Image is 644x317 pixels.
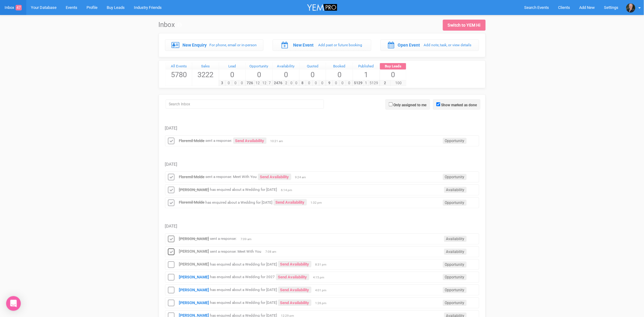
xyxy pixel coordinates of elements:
label: Show marked as done [441,102,477,108]
span: Opportunity [443,174,467,180]
span: 7:08 am [266,250,281,254]
span: 0 [346,80,353,86]
span: 0 [333,80,340,86]
a: Sales [192,63,219,70]
small: sent a response: Meet With You [206,175,257,179]
a: Floremil Molde [179,138,205,143]
span: 12 [254,80,261,86]
span: 0 [273,70,299,80]
label: New Event [293,42,314,48]
span: 5129 [368,80,380,86]
span: 5129 [353,80,364,86]
small: has enquired about a Wedding for 2027 [210,275,275,279]
small: sent a response: [210,237,237,241]
span: 0 [289,80,294,86]
a: [PERSON_NAME] [179,275,209,279]
h5: [DATE] [165,224,479,228]
span: 0 [239,80,246,86]
span: Opportunity [443,274,467,280]
span: 4:15 pm [313,275,329,280]
a: [PERSON_NAME] [179,262,209,266]
span: Opportunity [443,200,467,206]
span: 100 [391,80,406,86]
h1: Inbox [159,21,182,28]
small: has enquired about a Wedding for [DATE] [210,188,277,192]
a: New Enquiry For phone, email or in-person [165,40,264,51]
small: Add past or future booking [318,43,362,47]
span: 9 [326,80,333,86]
span: Availability [444,187,467,193]
small: has enquired about a Wedding for [DATE] [210,288,277,292]
span: 0 [246,70,272,80]
span: 0 [339,80,346,86]
a: Published [353,63,380,70]
a: [PERSON_NAME] [179,300,209,305]
span: 5780 [166,70,192,80]
span: 726 [245,80,255,86]
a: All Events [166,63,192,70]
small: sent a response: Meet With You [210,249,262,254]
span: Availability [444,236,467,242]
small: has enquired about a Wedding for [DATE] [210,262,277,266]
small: has enquired about a Wedding for [DATE] [206,200,273,205]
span: Clients [558,5,570,10]
label: Only assigned to me [394,102,427,108]
a: Send Availability [276,274,309,280]
a: Send Availability [233,138,267,144]
strong: Floremil Molde [179,175,205,179]
div: Open Intercom Messenger [6,296,21,311]
span: 47 [16,5,22,10]
a: Opportunity [246,63,272,70]
div: Quoted [300,63,326,70]
span: 0 [294,80,299,86]
img: open-uri20250213-2-1m688p0 [626,3,635,13]
small: has enquired about a Wedding for [DATE] [210,301,277,305]
a: Booked [326,63,353,70]
span: 2 [380,80,391,86]
span: 10:21 am [270,139,286,143]
span: Opportunity [443,262,467,268]
a: [PERSON_NAME] [179,288,209,292]
span: Opportunity [443,138,467,144]
span: 0 [300,70,326,80]
span: 4:01 pm [315,288,331,292]
a: Send Availability [258,174,291,180]
span: 9:24 am [295,175,311,179]
span: 7:09 am [241,237,256,241]
a: Availability [273,63,299,70]
a: Send Availability [278,261,311,267]
h5: [DATE] [165,162,479,167]
h5: [DATE] [165,126,479,130]
span: 0 [312,80,319,86]
span: 0 [306,80,313,86]
a: Open Event Add note, task, or view details [381,40,479,51]
span: Add New [580,5,595,10]
span: 0 [319,80,326,86]
span: 2476 [272,80,284,86]
span: 12 [261,80,268,86]
strong: [PERSON_NAME] [179,249,209,254]
span: 2 [284,80,289,86]
span: 0 [380,70,407,80]
span: 1 [353,70,380,80]
input: Search Inbox [166,100,324,109]
span: 8:31 pm [315,262,331,267]
a: Buy Leads [380,63,407,70]
span: Opportunity [443,300,467,306]
span: Search Events [524,5,549,10]
div: Lead [219,63,246,70]
div: Switch to YEM Hi [448,22,481,28]
span: 3222 [192,70,219,80]
span: Opportunity [443,287,467,293]
span: 8 [299,80,306,86]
